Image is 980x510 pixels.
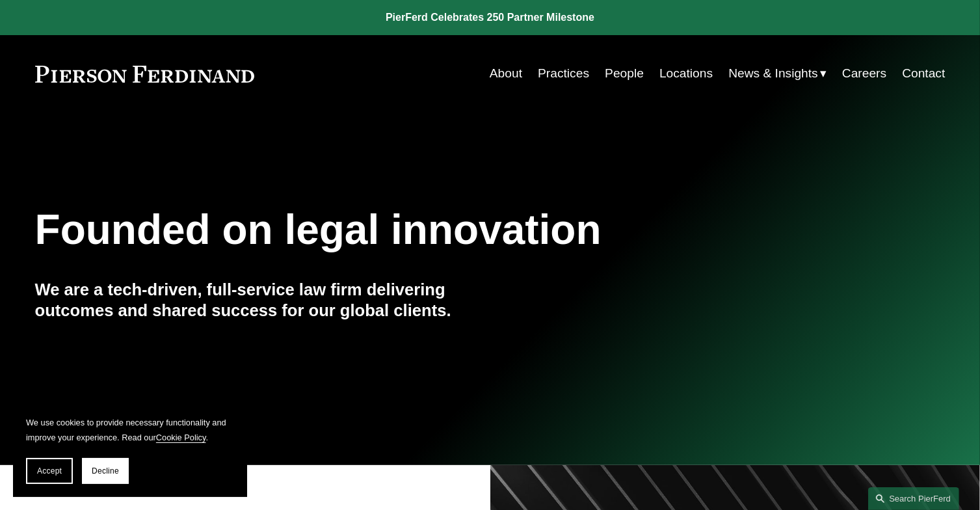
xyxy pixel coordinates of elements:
[490,61,522,86] a: About
[902,61,945,86] a: Contact
[538,61,589,86] a: Practices
[26,458,73,484] button: Accept
[13,402,247,497] section: Cookie banner
[728,62,818,85] span: News & Insights
[605,61,644,86] a: People
[728,61,827,86] a: folder dropdown
[35,279,490,321] h4: We are a tech-driven, full-service law firm delivering outcomes and shared success for our global...
[35,206,794,254] h1: Founded on legal innovation
[92,466,119,476] span: Decline
[842,61,886,86] a: Careers
[156,433,206,442] a: Cookie Policy
[37,466,62,476] span: Accept
[26,415,234,445] p: We use cookies to provide necessary functionality and improve your experience. Read our .
[868,487,959,510] a: Search this site
[659,61,713,86] a: Locations
[82,458,129,484] button: Decline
